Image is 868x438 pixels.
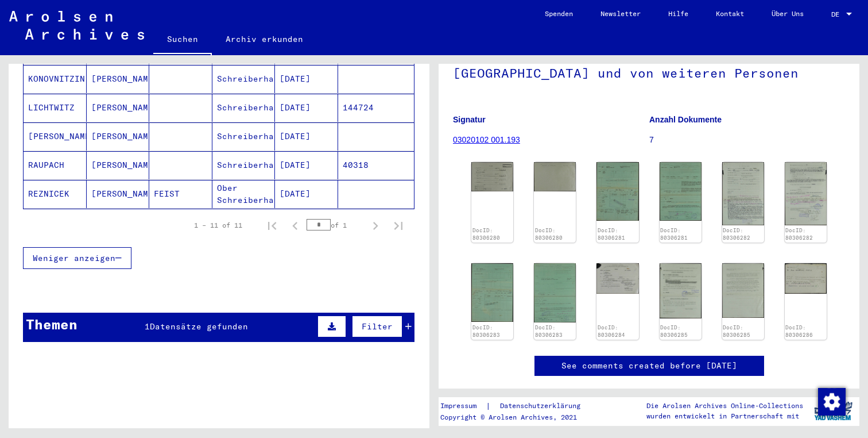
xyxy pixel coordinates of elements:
b: Signatur [453,115,486,124]
a: DocID: 80306285 [723,324,750,339]
mat-cell: Schreiberhau [212,65,276,93]
a: Datenschutzerklärung [491,400,594,412]
b: Anzahl Dokumente [649,115,722,124]
img: 001.jpg [471,162,513,191]
img: Zustimmung ändern [818,388,846,416]
button: Last page [387,214,410,237]
mat-cell: FEIST [149,180,212,208]
span: Filter [362,321,393,332]
a: DocID: 80306283 [472,324,500,339]
a: DocID: 80306286 [785,324,813,339]
img: 002.jpg [534,162,576,191]
mat-cell: KONOVNITZIN [24,65,87,93]
a: DocID: 80306280 [535,227,563,241]
div: of 1 [307,220,364,230]
p: Copyright © Arolsen Archives, 2021 [440,412,594,422]
a: Impressum [440,400,486,412]
mat-cell: Schreiberhau [212,151,276,179]
img: yv_logo.png [812,397,855,425]
span: 1 [145,321,150,332]
a: DocID: 80306285 [660,324,688,339]
button: Next page [364,214,387,237]
img: 001.jpg [596,162,638,220]
mat-cell: Schreiberhau [212,122,276,151]
p: 7 [649,134,845,146]
mat-cell: 40318 [338,151,414,179]
a: DocID: 80306281 [598,227,625,241]
img: 002.jpg [660,162,702,221]
button: Filter [352,316,402,337]
mat-cell: [DATE] [275,94,338,122]
mat-cell: 144724 [338,94,414,122]
div: Themen [26,314,77,335]
mat-cell: Schreiberhau [212,94,276,122]
mat-cell: [PERSON_NAME] [87,94,150,122]
a: DocID: 80306280 [472,227,500,241]
mat-cell: [DATE] [275,180,338,208]
mat-cell: [PERSON_NAME] [87,151,150,179]
img: 001.jpg [785,263,827,293]
mat-cell: [DATE] [275,122,338,151]
img: 001.jpg [722,162,764,225]
a: DocID: 80306284 [598,324,625,339]
span: Datensätze gefunden [150,321,248,332]
img: 001.jpg [660,263,702,318]
img: 002.jpg [785,162,827,225]
mat-cell: LICHTWITZ [24,94,87,122]
mat-cell: Ober Schreiberhau [212,180,276,208]
button: Previous page [284,214,307,237]
a: DocID: 80306282 [785,227,813,241]
div: Zustimmung ändern [817,387,845,415]
a: 03020102 001.193 [453,135,520,144]
img: 001.jpg [471,263,513,322]
button: First page [261,214,284,237]
mat-cell: REZNICEK [24,180,87,208]
a: DocID: 80306281 [660,227,688,241]
p: wurden entwickelt in Partnerschaft mit [646,411,803,421]
mat-cell: [DATE] [275,151,338,179]
mat-cell: [PERSON_NAME] [87,65,150,93]
a: Archiv erkunden [212,25,317,53]
mat-cell: [PERSON_NAME] [87,180,150,208]
a: DocID: 80306283 [535,324,563,339]
p: Die Arolsen Archives Online-Collections [646,401,803,411]
img: 002.jpg [534,263,576,322]
div: 1 – 11 of 11 [194,220,242,230]
a: See comments created before [DATE] [561,360,737,372]
span: DE [831,10,844,18]
a: Suchen [153,25,212,55]
a: DocID: 80306282 [723,227,750,241]
img: 001.jpg [596,263,638,294]
mat-cell: [PERSON_NAME] [87,122,150,151]
mat-cell: [PERSON_NAME] [24,122,87,151]
mat-cell: [DATE] [275,65,338,93]
div: | [440,400,594,412]
img: 002.jpg [722,263,764,318]
img: Arolsen_neg.svg [9,11,144,40]
span: Weniger anzeigen [33,253,115,263]
button: Weniger anzeigen [23,247,131,269]
mat-cell: RAUPACH [24,151,87,179]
